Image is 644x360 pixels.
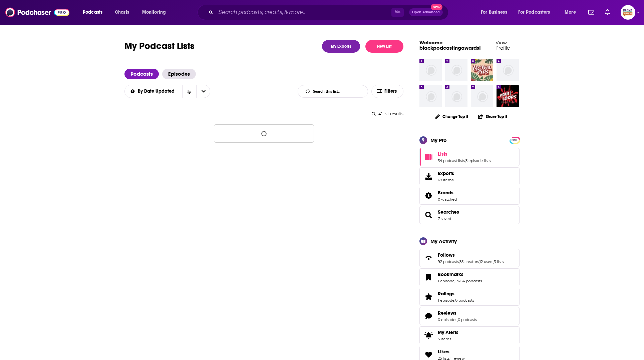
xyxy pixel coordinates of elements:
[497,85,519,107] img: Fruitloops: Serial Killers of Color
[371,85,403,98] button: Filters
[438,151,447,157] span: Lists
[162,69,196,79] span: Episodes
[419,307,520,325] span: Reviews
[457,317,458,322] span: ,
[471,85,493,107] img: missing-image.png
[419,206,520,224] span: Searches
[419,85,442,107] img: missing-image.png
[422,210,435,220] a: Searches
[124,85,210,98] h2: Choose List sort
[511,137,519,142] a: PRO
[384,89,398,94] span: Filters
[438,259,459,264] a: 92 podcasts
[438,158,465,163] a: 34 podcast lists
[419,167,520,185] a: Exports
[438,197,457,202] a: 0 watched
[438,310,456,316] span: Reviews
[445,85,467,107] img: missing-image.png
[438,349,449,355] span: Likes
[438,170,454,176] span: Exports
[438,291,474,297] a: Ratings
[454,279,455,283] span: ,
[422,172,435,181] span: Exports
[214,124,314,143] button: Loading
[78,7,111,18] button: open menu
[438,298,454,303] a: 1 episode
[216,7,391,18] input: Search podcasts, credits, & more...
[422,273,435,282] a: Bookmarks
[471,59,493,81] img: Be Well Sis: The Podcast
[438,317,457,322] a: 0 episodes
[419,288,520,306] span: Ratings
[458,317,477,322] a: 0 podcasts
[438,209,459,215] a: Searches
[422,311,435,321] a: Reviews
[514,7,560,18] button: open menu
[438,279,454,283] a: 1 episode
[419,187,520,205] span: Brands
[5,6,69,19] img: Podchaser - Follow, Share and Rate Podcasts
[438,329,458,335] span: My Alerts
[438,216,451,221] a: 7 saved
[621,5,635,20] button: Show profile menu
[115,8,129,17] span: Charts
[322,40,360,53] a: My Exports
[430,137,447,143] div: My Pro
[196,85,210,98] button: open menu
[419,59,442,81] img: missing-image.png
[438,252,504,258] a: Follows
[422,253,435,263] a: Follows
[438,291,454,297] span: Ratings
[138,89,177,94] span: By Date Updated
[445,59,467,81] img: missing-image.png
[586,7,597,18] a: Show notifications dropdown
[391,8,404,17] span: ⌘ K
[438,190,457,196] a: Brands
[438,271,463,277] span: Bookmarks
[438,151,491,157] a: Lists
[419,249,520,267] span: Follows
[204,5,455,20] div: Search podcasts, credits, & more...
[459,259,459,264] span: ,
[518,8,550,17] span: For Podcasters
[182,85,196,98] button: Sort Direction
[465,158,491,163] a: 3 episode lists
[419,39,481,51] a: Welcome blackpodcastingawards!
[438,271,482,277] a: Bookmarks
[422,331,435,340] span: My Alerts
[419,268,520,286] span: Bookmarks
[142,8,166,17] span: Monitoring
[124,40,195,53] h1: My Podcast Lists
[494,259,504,264] a: 3 lists
[438,310,477,316] a: Reviews
[602,7,613,18] a: Show notifications dropdown
[497,59,519,81] img: missing-image.png
[83,8,102,17] span: Podcasts
[430,238,457,244] div: My Activity
[478,110,508,123] button: Share Top 8
[124,89,183,94] button: open menu
[455,298,474,303] a: 0 podcasts
[621,5,635,20] span: Logged in as blackpodcastingawards
[481,8,507,17] span: For Business
[438,190,453,196] span: Brands
[459,259,479,264] a: 35 creators
[431,4,443,10] span: New
[438,252,455,258] span: Follows
[422,292,435,301] a: Ratings
[419,148,520,166] span: Lists
[438,349,465,355] a: Likes
[422,191,435,200] a: Brands
[409,8,443,16] button: Open AdvancedNew
[511,138,519,143] span: PRO
[419,326,520,344] a: My Alerts
[455,279,482,283] a: 13764 podcasts
[137,7,175,18] button: open menu
[124,69,159,79] a: Podcasts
